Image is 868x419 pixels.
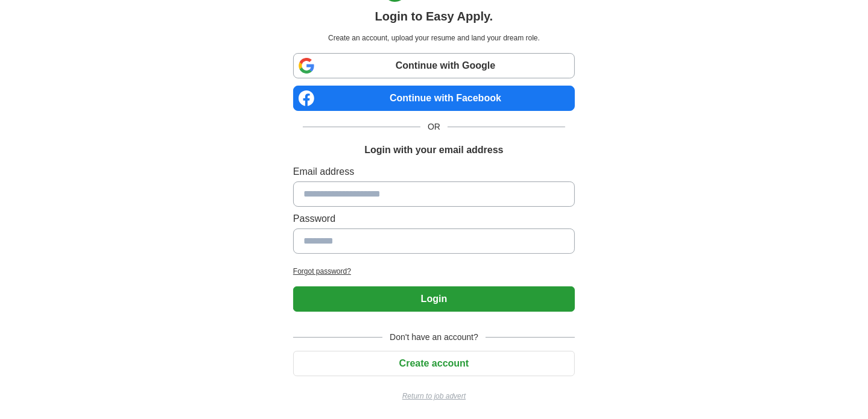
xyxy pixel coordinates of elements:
[375,7,493,25] h1: Login to Easy Apply.
[296,33,572,43] p: Create an account, upload your resume and land your dream role.
[293,86,575,111] a: Continue with Facebook
[420,121,448,133] span: OR
[293,358,575,368] a: Create account
[293,212,575,226] label: Password
[293,391,575,402] a: Return to job advert
[293,266,575,277] a: Forgot password?
[293,351,575,376] button: Create account
[364,143,503,157] h1: Login with your email address
[293,286,575,312] button: Login
[382,331,486,344] span: Don't have an account?
[293,165,575,179] label: Email address
[293,53,575,78] a: Continue with Google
